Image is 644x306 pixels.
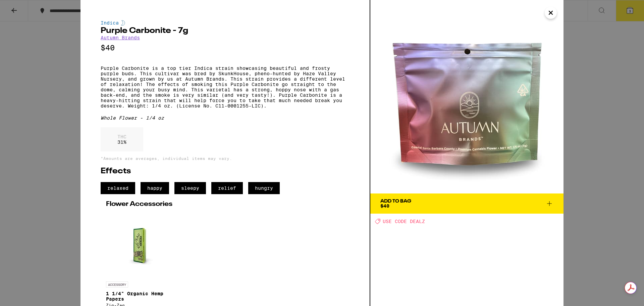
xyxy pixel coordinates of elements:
[106,201,344,208] h2: Flower Accessories
[106,281,128,288] p: ACCESSORY
[174,182,206,194] span: sleepy
[101,27,350,35] h2: Purple Carbonite - 7g
[106,291,173,302] p: 1 1/4" Organic Hemp Papers
[101,65,350,108] p: Purple Carbonite is a top tier Indica strain showcasing beautiful and frosty purple buds. This cu...
[380,199,411,204] div: Add To Bag
[106,211,173,278] img: Zig-Zag - 1 1/4" Organic Hemp Papers
[141,182,169,194] span: happy
[101,35,140,40] a: Autumn Brands
[4,5,48,10] span: Hi. Need any help?
[211,182,243,194] span: relief
[121,20,125,26] img: indicaColor.svg
[383,219,425,224] span: USE CODE DEALZ
[101,182,135,194] span: relaxed
[370,193,563,214] button: Add To Bag$40
[101,167,350,175] h2: Effects
[101,127,143,151] div: 31 %
[380,203,389,209] span: $40
[545,7,557,19] button: Close
[101,156,350,161] p: *Amounts are averages, individual items may vary.
[117,134,126,139] p: THC
[248,182,280,194] span: hungry
[101,115,350,121] div: Whole Flower - 1/4 oz
[101,20,350,26] div: Indica
[101,44,350,52] p: $40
